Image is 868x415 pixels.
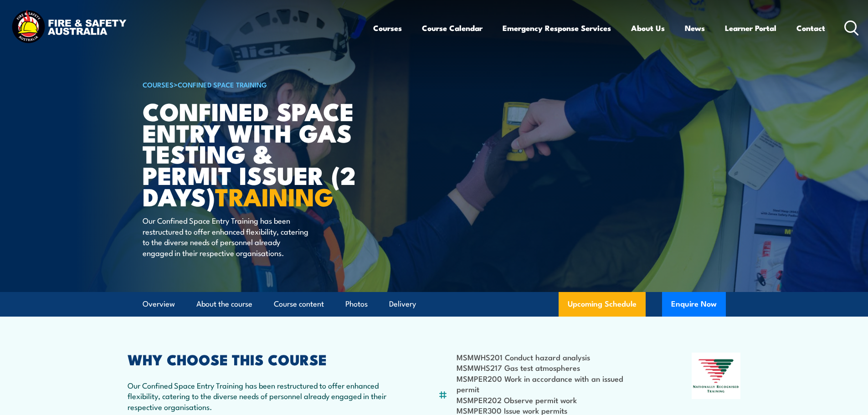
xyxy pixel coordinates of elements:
[274,292,324,316] a: Course content
[389,292,416,316] a: Delivery
[143,79,368,90] h6: >
[143,215,309,258] p: Our Confined Space Entry Training has been restructured to offer enhanced flexibility, catering t...
[373,16,402,40] a: Courses
[143,100,368,207] h1: Confined Space Entry with Gas Testing & Permit Issuer (2 days)
[692,353,741,399] img: Nationally Recognised Training logo.
[503,16,611,40] a: Emergency Response Services
[215,177,334,215] strong: TRAINING
[143,292,175,316] a: Overview
[128,353,394,365] h2: WHY CHOOSE THIS COURSE
[457,373,647,395] li: MSMPER200 Work in accordance with an issued permit
[345,292,368,316] a: Photos
[457,362,647,373] li: MSMWHS217 Gas test atmospheres
[725,16,776,40] a: Learner Portal
[128,380,394,412] p: Our Confined Space Entry Training has been restructured to offer enhanced flexibility, catering t...
[796,16,825,40] a: Contact
[143,79,174,89] a: COURSES
[662,292,726,317] button: Enquire Now
[559,292,646,317] a: Upcoming Schedule
[457,352,647,362] li: MSMWHS201 Conduct hazard analysis
[178,79,267,89] a: Confined Space Training
[685,16,705,40] a: News
[631,16,665,40] a: About Us
[196,292,252,316] a: About the course
[422,16,483,40] a: Course Calendar
[457,395,647,405] li: MSMPER202 Observe permit work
